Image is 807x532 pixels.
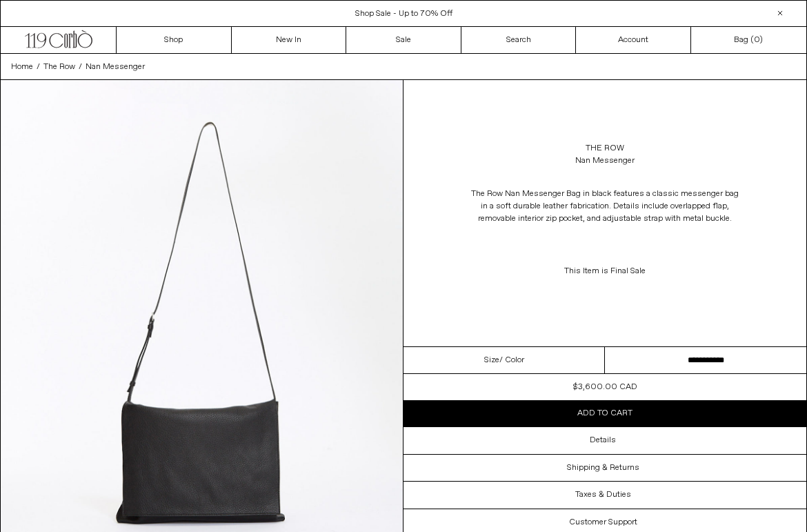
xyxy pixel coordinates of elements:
span: / Color [499,354,524,366]
a: The Row [43,61,75,73]
h3: Shipping & Returns [567,463,639,473]
span: Home [11,61,33,72]
a: Nan Messenger [86,61,145,73]
a: Shop [117,27,232,53]
a: Account [576,27,691,53]
p: The Row Nan Messenger Bag in black features a classic messenger bag in a soft durable leather fab... [467,181,743,232]
div: Nan Messenger [575,155,635,167]
span: The Row [43,61,75,72]
span: 0 [754,35,759,46]
p: This Item is Final Sale [467,258,743,284]
button: Add to cart [403,400,806,426]
div: $3,600.00 CAD [573,381,637,393]
a: Bag () [691,27,806,53]
h3: Customer Support [569,518,637,527]
h3: Details [590,435,616,445]
a: Shop Sale - Up to 70% Off [355,8,452,19]
h3: Taxes & Duties [575,490,631,500]
span: Add to cart [577,408,632,419]
span: / [79,61,82,73]
a: Home [11,61,33,73]
a: New In [232,27,347,53]
span: / [37,61,40,73]
a: Search [461,27,577,53]
a: Sale [346,27,461,53]
span: Nan Messenger [86,61,145,72]
span: Size [484,354,499,366]
span: ) [754,34,763,46]
a: The Row [586,142,624,155]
